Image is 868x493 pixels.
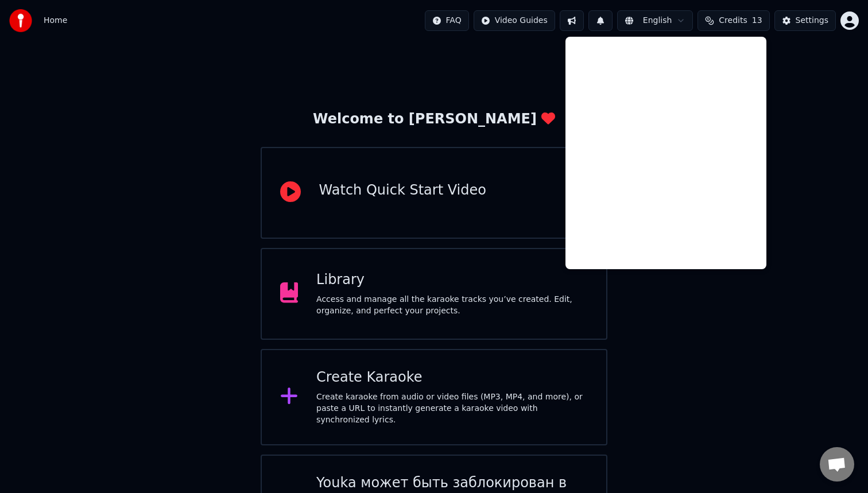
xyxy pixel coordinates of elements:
[752,15,762,26] span: 13
[425,10,469,31] button: FAQ
[820,447,854,482] a: Open chat
[697,10,769,31] button: Credits13
[319,181,486,200] div: Watch Quick Start Video
[796,15,828,26] div: Settings
[474,10,555,31] button: Video Guides
[316,294,588,317] div: Access and manage all the karaoke tracks you’ve created. Edit, organize, and perfect your projects.
[316,391,588,426] div: Create karaoke from audio or video files (MP3, MP4, and more), or paste a URL to instantly genera...
[9,9,32,32] img: youka
[774,10,836,31] button: Settings
[316,368,588,387] div: Create Karaoke
[719,15,747,26] span: Credits
[313,110,555,129] div: Welcome to [PERSON_NAME]
[316,271,588,289] div: Library
[44,15,67,26] span: Home
[44,15,67,26] nav: breadcrumb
